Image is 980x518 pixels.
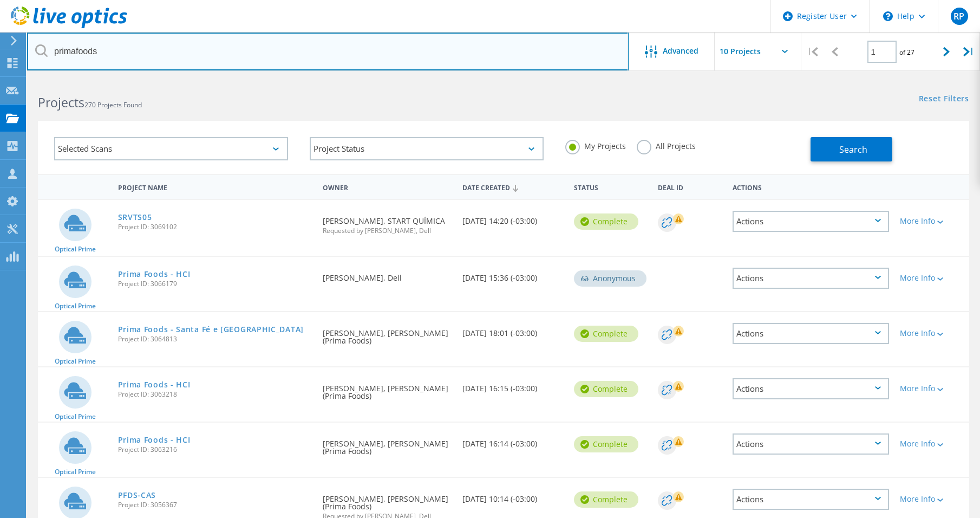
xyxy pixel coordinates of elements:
span: Optical Prime [55,358,96,365]
a: Prima Foods - HCI [118,381,191,388]
div: [DATE] 16:15 (-03:00) [457,367,569,403]
div: Complete [574,326,638,342]
span: Project ID: 3056367 [118,502,312,508]
input: Search projects by name, owner, ID, company, etc [27,33,629,70]
div: [PERSON_NAME], [PERSON_NAME] (Prima Foods) [317,312,457,355]
a: Prima Foods - HCI [118,436,191,444]
div: [DATE] 18:01 (-03:00) [457,312,569,348]
div: [PERSON_NAME], Dell [317,257,457,293]
label: My Projects [565,140,626,150]
div: Actions [727,177,895,197]
b: Projects [38,94,84,111]
svg: \n [883,11,893,21]
div: More Info [900,217,964,225]
div: [DATE] 14:20 (-03:00) [457,200,569,236]
div: Actions [733,211,890,232]
div: More Info [900,440,964,448]
span: RP [953,12,964,21]
a: Prima Foods - Santa Fé e [GEOGRAPHIC_DATA] [118,326,304,333]
span: 270 Projects Found [84,100,142,109]
span: Optical Prime [55,246,96,252]
span: Optical Prime [55,303,96,309]
a: Reset Filters [919,95,969,104]
div: Actions [733,378,890,399]
span: Optical Prime [55,413,96,420]
span: Advanced [663,47,698,55]
span: Optical Prime [55,469,96,475]
span: Project ID: 3066179 [118,281,312,287]
div: | [801,33,824,71]
div: [PERSON_NAME], START QUÍMICA [317,200,457,245]
div: [DATE] 16:14 (-03:00) [457,423,569,458]
div: More Info [900,274,964,282]
div: Status [569,177,652,197]
div: Complete [574,213,638,230]
span: Project ID: 3063218 [118,391,312,398]
div: Selected Scans [54,137,288,160]
div: Complete [574,491,638,508]
span: Project ID: 3069102 [118,224,312,230]
span: of 27 [899,48,914,57]
a: Prima Foods - HCI [118,270,191,278]
span: Search [839,144,867,156]
div: More Info [900,495,964,503]
div: Actions [733,268,890,289]
div: Complete [574,436,638,452]
div: Anonymous [574,270,646,287]
button: Search [811,137,892,161]
a: PFDS-CAS [118,491,156,499]
div: [PERSON_NAME], [PERSON_NAME] (Prima Foods) [317,423,457,466]
div: | [958,33,980,71]
div: More Info [900,329,964,337]
div: Actions [733,489,890,510]
div: Project Status [310,137,544,160]
label: All Projects [637,140,696,150]
div: More Info [900,385,964,392]
div: Actions [733,433,890,455]
div: Owner [317,177,457,197]
div: [DATE] 15:36 (-03:00) [457,257,569,293]
div: Date Created [457,177,569,197]
div: [DATE] 10:14 (-03:00) [457,478,569,514]
div: Project Name [113,177,317,197]
div: Complete [574,381,638,397]
div: [PERSON_NAME], [PERSON_NAME] (Prima Foods) [317,367,457,411]
span: Project ID: 3063216 [118,446,312,453]
a: SRVTS05 [118,213,152,221]
span: Project ID: 3064813 [118,336,312,342]
div: Actions [733,323,890,344]
span: Requested by [PERSON_NAME], Dell [323,228,452,234]
a: Live Optics Dashboard [11,23,127,30]
div: Deal Id [652,177,727,197]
